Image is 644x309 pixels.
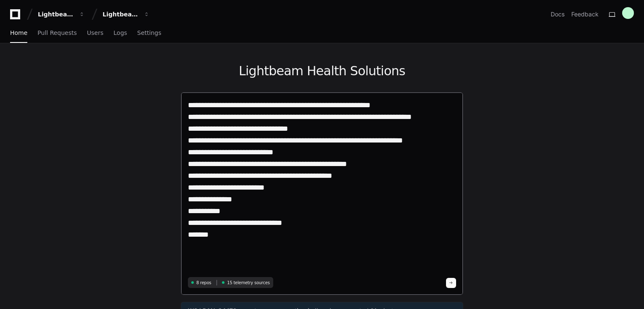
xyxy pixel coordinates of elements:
a: Settings [137,24,161,43]
span: Settings [137,30,161,35]
a: Docs [551,10,565,18]
span: Home [10,30,27,35]
span: 8 repos [196,280,211,286]
div: Lightbeam Health [38,10,74,18]
h1: Lightbeam Health Solutions [181,63,463,79]
a: Pull Requests [37,24,77,43]
a: Logs [113,24,127,43]
span: 15 telemetry sources [227,280,269,286]
div: Lightbeam Health Solutions [103,10,139,18]
button: Lightbeam Health [34,7,88,22]
a: Users [87,24,103,43]
span: Pull Requests [37,30,77,35]
span: Logs [113,30,127,35]
a: Home [10,24,27,43]
span: Users [87,30,103,35]
button: Feedback [571,10,599,18]
button: Lightbeam Health Solutions [99,7,153,22]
